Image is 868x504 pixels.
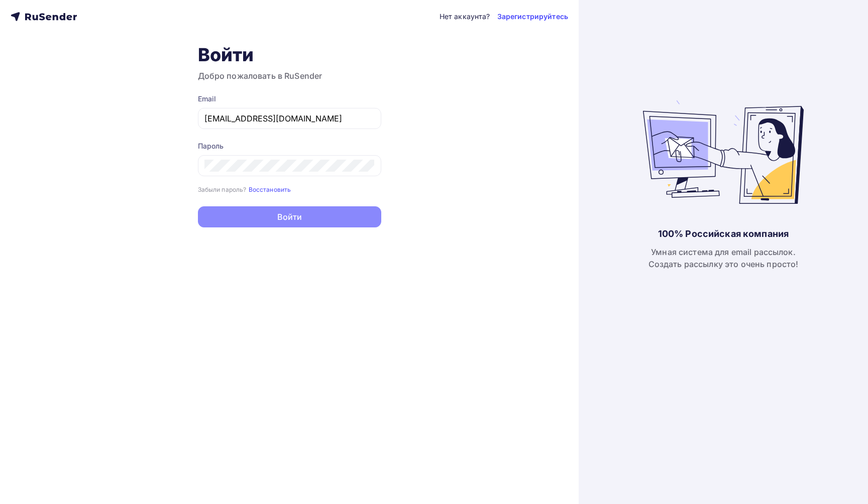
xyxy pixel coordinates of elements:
[204,112,375,124] input: Укажите свой email
[658,228,789,240] div: 100% Российская компания
[648,246,799,270] div: Умная система для email рассылок. Создать рассылку это очень просто!
[198,141,381,151] div: Пароль
[249,185,291,193] a: Восстановить
[198,94,381,104] div: Email
[198,186,247,193] small: Забыли пароль?
[198,70,381,82] h3: Добро пожаловать в RuSender
[198,206,381,227] button: Войти
[249,186,291,193] small: Восстановить
[497,12,568,22] a: Зарегистрируйтесь
[440,12,490,22] div: Нет аккаунта?
[198,44,381,66] h1: Войти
